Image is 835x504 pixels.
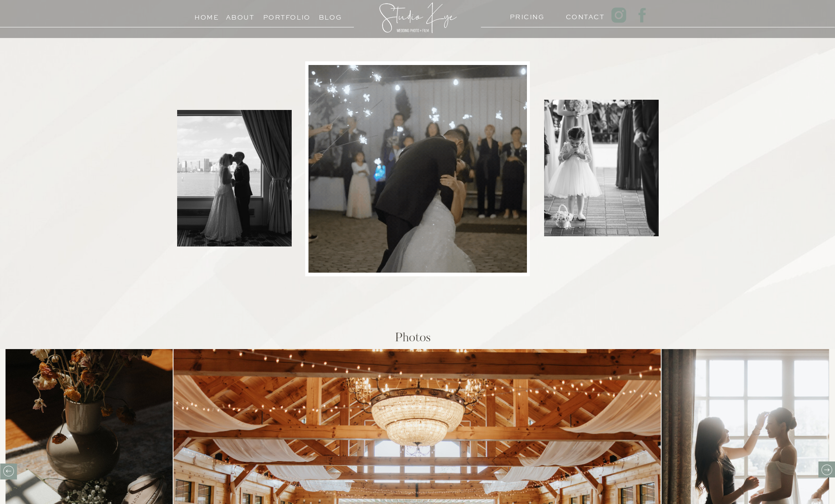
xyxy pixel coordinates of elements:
a: Home [191,11,223,19]
a: About [226,11,254,19]
a: Blog [312,11,349,19]
a: Contact [566,11,597,19]
a: Portfolio [263,11,300,19]
a: PRICING [510,11,541,19]
h2: Photos [296,332,530,347]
